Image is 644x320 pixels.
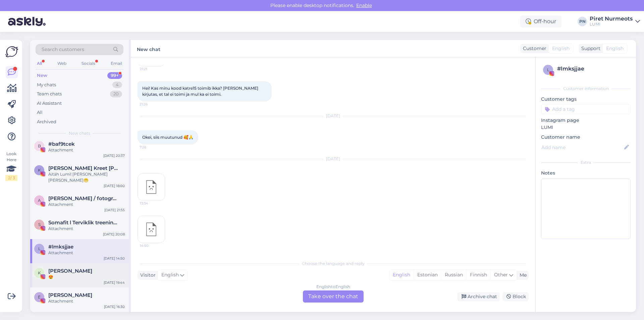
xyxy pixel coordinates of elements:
[541,124,631,131] p: LUMI
[48,147,125,153] div: Attachment
[517,272,527,279] div: Me
[104,183,125,188] div: [DATE] 18:00
[5,175,17,181] div: 2 / 3
[161,271,179,279] span: English
[579,45,600,52] div: Support
[138,156,529,162] div: [DATE]
[37,119,56,125] div: Archived
[112,82,122,88] div: 4
[56,59,68,68] div: Web
[541,134,631,141] p: Customer name
[38,198,41,203] span: A
[547,67,549,72] span: l
[48,274,125,280] div: 😍
[48,201,125,208] div: Attachment
[541,96,631,103] p: Customer tags
[140,102,165,107] span: 21:26
[541,104,631,114] input: Add a tag
[5,45,18,58] img: Askly Logo
[37,91,62,97] div: Team chats
[38,222,41,227] span: S
[104,304,125,309] div: [DATE] 16:30
[38,294,41,300] span: E
[109,59,123,68] div: Email
[140,66,165,72] span: 21:21
[316,284,350,290] div: English to English
[48,250,125,256] div: Attachment
[138,113,529,119] div: [DATE]
[69,130,90,136] span: New chats
[48,141,75,147] span: #baf9tcek
[140,145,165,150] span: 7:26
[590,16,633,21] div: Piret Nurmeots
[48,171,125,183] div: Aitäh Lumi! [PERSON_NAME] [PERSON_NAME]😁
[103,153,125,158] div: [DATE] 20:37
[48,244,73,250] span: #lmksjjae
[606,45,624,52] span: English
[80,59,97,68] div: Socials
[104,208,125,213] div: [DATE] 21:55
[541,117,631,124] p: Instagram page
[142,86,259,97] span: Hei! Kas minu kood katre15 toimib ikka? [PERSON_NAME] kirjutas, et tal ei toimi ja mul ka ei toimi.
[414,270,441,280] div: Estonian
[520,15,561,28] div: Off-hour
[138,272,156,279] div: Visitor
[354,2,374,8] span: Enable
[110,91,122,97] div: 20
[48,298,125,304] div: Attachment
[36,59,43,68] div: All
[541,144,623,151] input: Add name
[458,292,500,301] div: Archive chat
[541,170,631,177] p: Notes
[38,168,41,173] span: K
[103,232,125,237] div: [DATE] 20:08
[441,270,466,280] div: Russian
[494,272,508,278] span: Other
[107,72,122,79] div: 99+
[38,270,41,275] span: K
[138,174,165,200] img: attachment
[104,256,125,261] div: [DATE] 14:50
[140,243,165,248] span: 14:50
[541,159,631,166] div: Extra
[48,220,118,226] span: Somafit l Terviklik treeningplatvorm naistele
[142,135,194,140] span: Okei, siis muutunud 🥰🙏
[590,16,640,27] a: Piret NurmeotsLUMI
[552,45,570,52] span: English
[541,86,631,92] div: Customer information
[48,226,125,232] div: Attachment
[48,165,118,171] span: Ketter Kreet Maihe Kattai
[104,280,125,285] div: [DATE] 19:44
[37,100,62,107] div: AI Assistant
[590,21,633,27] div: LUMI
[140,201,165,206] span: 13:34
[137,44,160,53] label: New chat
[38,246,41,251] span: l
[138,261,529,267] div: Choose the language and reply
[48,195,118,201] span: Anastasia / fotograaf
[466,270,490,280] div: Finnish
[578,17,587,26] div: PN
[389,270,414,280] div: English
[303,290,364,303] div: Take over the chat
[48,268,92,274] span: Kristel Reseke
[37,82,56,88] div: My chats
[42,46,84,53] span: Search customers
[5,151,17,181] div: Look Here
[38,143,41,148] span: b
[557,65,629,73] div: # lmksjjae
[37,72,47,79] div: New
[138,216,165,243] img: attachment
[520,45,546,52] div: Customer
[37,109,43,116] div: All
[48,292,92,298] span: Elis Loik
[502,292,529,301] div: Block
